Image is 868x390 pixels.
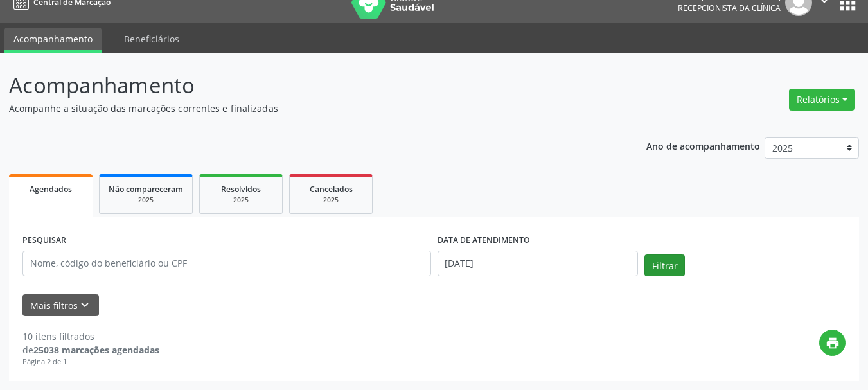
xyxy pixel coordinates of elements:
[644,254,685,276] button: Filtrar
[209,195,273,205] div: 2025
[115,28,188,50] a: Beneficiários
[646,137,760,154] p: Ano de acompanhamento
[22,330,159,343] div: 10 itens filtrados
[819,330,846,356] button: print
[22,357,159,368] div: Página 2 de 1
[33,344,159,356] strong: 25038 marcações agendadas
[789,89,855,111] button: Relatórios
[299,195,363,205] div: 2025
[9,102,604,115] p: Acompanhe a situação das marcações correntes e finalizadas
[9,69,604,102] p: Acompanhamento
[109,184,183,195] span: Não compareceram
[22,231,66,251] label: PESQUISAR
[310,184,353,195] span: Cancelados
[221,184,261,195] span: Resolvidos
[826,336,840,350] i: print
[438,231,530,251] label: DATA DE ATENDIMENTO
[438,251,639,276] input: Selecione um intervalo
[22,251,431,276] input: Nome, código do beneficiário ou CPF
[78,298,92,312] i: keyboard_arrow_down
[22,343,159,357] div: de
[4,28,102,53] a: Acompanhamento
[30,184,72,195] span: Agendados
[22,294,99,317] button: Mais filtroskeyboard_arrow_down
[109,195,183,205] div: 2025
[678,3,781,13] span: Recepcionista da clínica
